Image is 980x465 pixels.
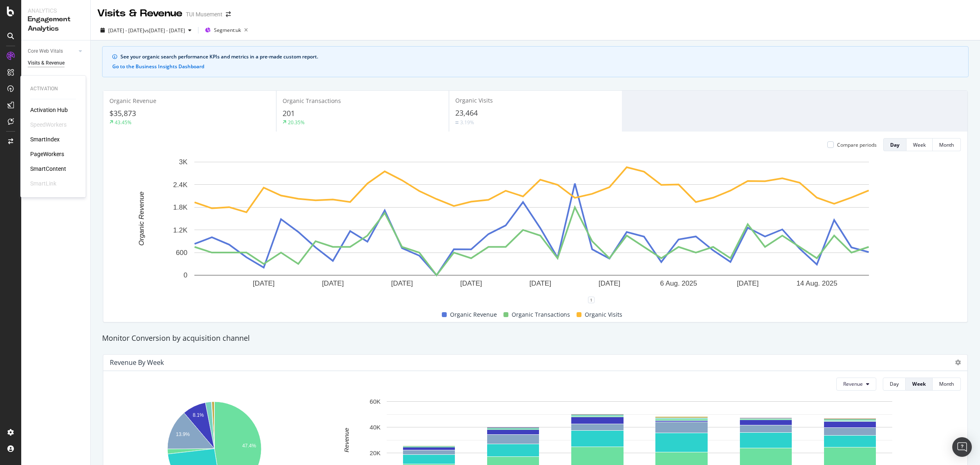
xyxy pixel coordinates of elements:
[98,333,973,344] div: Monitor Conversion by acquisition channel
[737,280,759,288] text: [DATE]
[906,378,933,391] button: Week
[110,358,164,367] div: Revenue by Week
[30,106,68,114] a: Activation Hub
[144,27,185,34] span: vs [DATE] - [DATE]
[588,297,595,303] div: 1
[176,249,187,257] text: 600
[112,64,204,69] button: Go to the Business Insights Dashboard
[242,443,256,449] text: 47.4%
[933,378,961,391] button: Month
[28,15,84,34] div: Engagement Analytics
[912,380,926,387] div: Week
[173,181,188,189] text: 2.4K
[253,280,275,288] text: [DATE]
[30,121,67,129] div: SpeedWorkers
[179,159,187,166] text: 3K
[138,192,145,246] text: Organic Revenue
[952,437,972,457] div: Open Intercom Messenger
[890,141,900,148] div: Day
[599,280,621,288] text: [DATE]
[184,272,187,279] text: 0
[455,96,493,104] span: Organic Visits
[529,280,551,288] text: [DATE]
[391,280,413,288] text: [DATE]
[455,121,459,124] img: Equal
[512,310,570,320] span: Organic Transactions
[28,59,85,67] a: Visits & Revenue
[28,47,76,56] a: Core Web Vitals
[370,398,381,405] text: 60K
[30,179,56,188] div: SmartLink
[343,428,350,452] text: Revenue
[108,27,144,34] span: [DATE] - [DATE]
[370,424,381,431] text: 40K
[102,46,969,77] div: info banner
[115,119,131,126] div: 43.45%
[173,204,188,212] text: 1.8K
[913,141,926,148] div: Week
[193,412,204,418] text: 8.1%
[890,380,899,387] div: Day
[283,108,295,118] span: 201
[906,138,933,151] button: Week
[836,378,876,391] button: Revenue
[322,280,344,288] text: [DATE]
[843,380,863,387] span: Revenue
[110,158,953,300] svg: A chart.
[796,280,837,288] text: 14 Aug. 2025
[660,280,697,288] text: 6 Aug. 2025
[460,280,482,288] text: [DATE]
[450,310,497,320] span: Organic Revenue
[939,141,954,148] div: Month
[933,138,961,151] button: Month
[28,47,63,56] div: Core Web Vitals
[30,135,60,143] a: SmartIndex
[173,226,188,234] text: 1.2K
[226,11,231,17] div: arrow-right-arrow-left
[455,108,478,118] span: 23,464
[214,27,241,34] span: Segment: uk
[370,449,381,456] text: 20K
[460,119,474,126] div: 3.19%
[176,431,190,437] text: 13.9%
[30,150,64,158] a: PageWorkers
[97,24,195,37] button: [DATE] - [DATE]vs[DATE] - [DATE]
[186,10,223,18] div: TUI Musement
[288,119,305,126] div: 20.35%
[120,53,958,60] div: See your organic search performance KPIs and metrics in a pre-made custom report.
[837,141,877,148] div: Compare periods
[28,7,84,15] div: Analytics
[939,380,954,387] div: Month
[283,97,341,105] span: Organic Transactions
[30,85,76,92] div: Activation
[109,108,136,118] span: $35,873
[28,59,65,67] div: Visits & Revenue
[585,310,622,320] span: Organic Visits
[109,97,156,105] span: Organic Revenue
[883,378,906,391] button: Day
[202,24,251,37] button: Segment:uk
[883,138,906,151] button: Day
[30,165,66,173] a: SmartContent
[97,7,183,20] div: Visits & Revenue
